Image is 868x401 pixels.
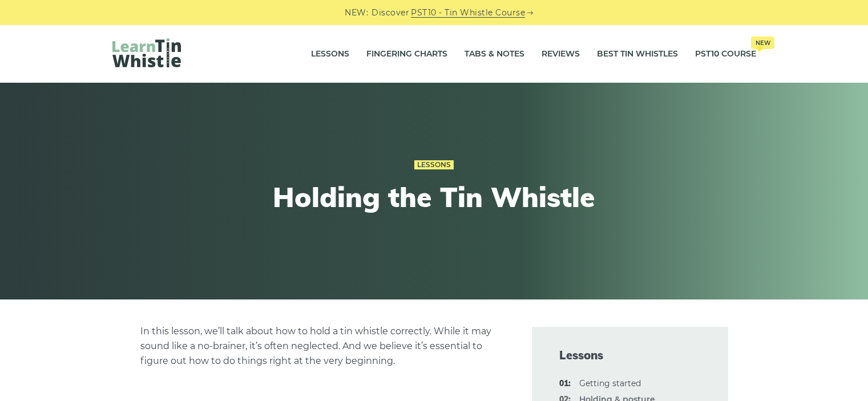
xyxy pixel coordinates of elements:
a: PST10 CourseNew [695,40,756,68]
span: New [751,37,774,49]
span: Lessons [559,347,701,363]
a: Tabs & Notes [465,40,524,68]
a: Reviews [542,40,580,68]
a: Lessons [311,40,349,68]
a: Fingering Charts [366,40,447,68]
span: 01: [559,377,571,391]
a: Best Tin Whistles [597,40,678,68]
h1: Holding the Tin Whistle [224,181,644,214]
a: 01:Getting started [579,378,641,388]
a: Lessons [414,160,454,169]
img: LearnTinWhistle.com [112,38,181,67]
p: In this lesson, we’ll talk about how to hold a tin whistle correctly. While it may sound like a n... [140,324,504,368]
